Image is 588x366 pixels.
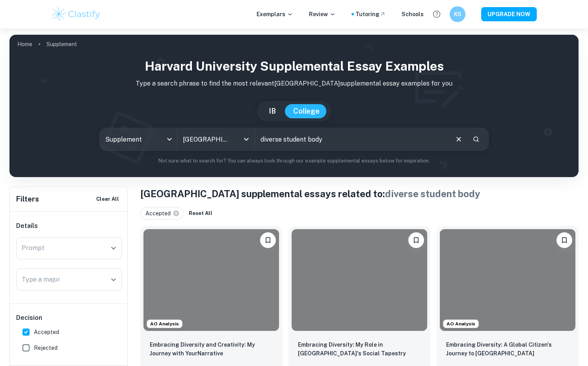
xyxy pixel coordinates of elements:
h6: KS [453,10,462,19]
button: Open [108,243,119,254]
input: E.g. I want to major in computer science, I helped in a soup kitchen, I want to join the debate t... [255,128,448,150]
p: Review [309,10,336,19]
h6: Filters [16,194,39,205]
button: Clear All [94,193,121,205]
button: Search [469,133,483,146]
h1: Harvard University Supplemental Essay Examples [16,57,572,76]
button: Bookmark [556,232,572,248]
span: AO Analysis [443,320,478,327]
p: Supplement [47,40,77,49]
span: Accepted [145,209,174,218]
p: Not sure what to search for? You can always look through our example supplemental essays below fo... [16,157,572,165]
p: Embracing Diversity and Creativity: My Journey with YourNarrative [150,340,273,358]
button: Bookmark [260,232,276,248]
span: AO Analysis [147,320,182,327]
div: Accepted [140,207,184,220]
a: Home [17,39,32,50]
span: Rejected [34,344,58,352]
p: Exemplars [257,10,293,19]
button: Bookmark [408,232,424,248]
p: Embracing Diversity: A Global Citizen's Journey to Harvard [446,340,569,358]
button: KS [450,6,465,22]
button: Clear [451,132,466,147]
span: Accepted [34,328,59,336]
h1: [GEOGRAPHIC_DATA] s upplemental essays related to: [140,187,579,201]
p: Embracing Diversity: My Role in Harvard's Social Tapestry [298,340,421,358]
button: IB [261,104,284,118]
img: profile cover [9,35,579,177]
button: UPGRADE NOW [481,7,537,21]
a: Schools [402,10,424,19]
button: Help and Feedback [430,7,443,21]
img: Clastify logo [51,6,101,22]
div: Supplement [100,128,177,150]
a: Tutoring [355,10,386,19]
button: Open [241,134,252,145]
button: Reset All [187,207,214,219]
span: diverse student body [385,188,480,199]
p: Type a search phrase to find the most relevant [GEOGRAPHIC_DATA] supplemental essay examples for you [16,79,572,88]
h6: Decision [16,313,122,323]
button: Open [108,274,119,285]
button: College [285,104,327,118]
h6: Details [16,221,122,231]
